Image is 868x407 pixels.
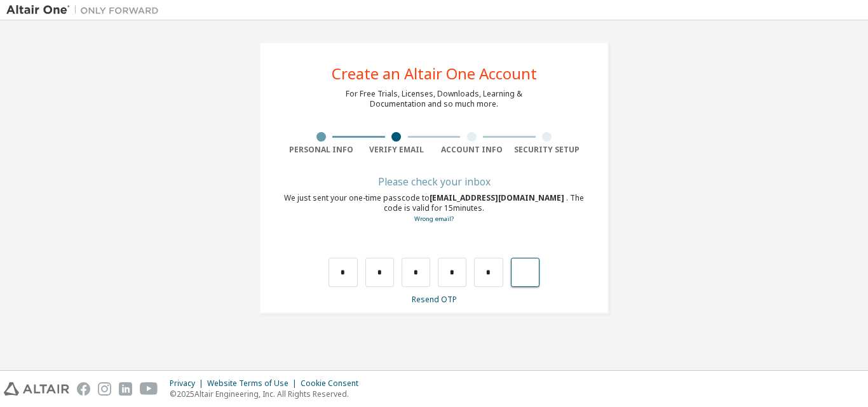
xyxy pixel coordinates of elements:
[98,382,111,396] img: instagram.svg
[6,4,165,17] img: Altair One
[283,193,585,224] div: We just sent your one-time passcode to . The code is valid for 15 minutes.
[434,145,510,155] div: Account Info
[119,382,132,396] img: linkedin.svg
[77,382,90,396] img: facebook.svg
[170,378,207,389] div: Privacy
[359,145,435,155] div: Verify Email
[510,145,585,155] div: Security Setup
[170,389,366,399] p: © 2025 Altair Engineering, Inc. All Rights Reserved.
[4,382,69,396] img: altair_logo.svg
[283,145,359,155] div: Personal Info
[283,178,585,185] div: Please check your inbox
[346,89,522,109] div: For Free Trials, Licenses, Downloads, Learning & Documentation and so much more.
[301,378,366,389] div: Cookie Consent
[412,294,457,305] a: Resend OTP
[140,382,158,396] img: youtube.svg
[430,192,566,203] span: [EMAIL_ADDRESS][DOMAIN_NAME]
[207,378,301,389] div: Website Terms of Use
[414,215,454,223] a: Go back to the registration form
[332,66,537,81] div: Create an Altair One Account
